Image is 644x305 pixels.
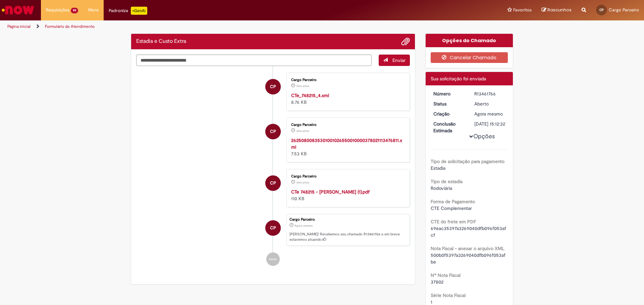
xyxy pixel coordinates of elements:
div: Cargo Parceiro [265,124,281,139]
div: Cargo Parceiro [291,174,403,178]
textarea: Digite sua mensagem aqui... [136,55,372,66]
span: Estadia [431,165,445,171]
span: 36m atrás [296,129,309,133]
span: CP [270,220,276,236]
img: ServiceNow [1,3,35,17]
div: 7.53 KB [291,137,403,157]
span: Favoritos [513,7,532,13]
span: 500b0f5397a3269040dfb096f053afbe [431,252,505,265]
div: 29/08/2025 11:12:28 [474,110,505,117]
b: Nota Fiscal - anexar o arquivo XML [431,245,504,251]
a: Formulário de Atendimento [45,24,95,29]
b: Série Nota Fiscal [431,292,466,298]
b: Nº Nota Fiscal [431,272,461,278]
span: Rodoviária [431,185,452,191]
ul: Histórico de tíquete [136,66,410,273]
span: 69eac35397a3269040dfb096f053afcf [431,225,506,238]
time: 29/08/2025 11:12:28 [294,224,313,228]
ul: Trilhas de página [5,20,424,33]
span: CP [270,79,276,95]
div: Padroniza [109,7,147,15]
p: +GenAi [131,7,147,15]
a: 26250800835301001026550010000378021113476811.xml [291,137,402,150]
span: CP [599,8,604,12]
a: Página inicial [7,24,31,29]
span: 36m atrás [296,180,309,184]
span: CP [270,175,276,191]
time: 29/08/2025 10:37:17 [296,84,309,88]
div: R13461766 [474,90,505,97]
b: Tipo de estadia [431,178,463,184]
b: Tipo de solicitação para pagamento [431,158,504,164]
span: 99 [71,8,78,13]
span: 35m atrás [296,84,309,88]
button: Enviar [379,55,410,66]
h2: Estadia e Custo Extra Histórico de tíquete [136,39,186,45]
span: CTE Complementar [431,205,472,211]
span: Cargo Parceiro [609,7,639,13]
time: 29/08/2025 11:12:28 [474,111,503,117]
time: 29/08/2025 10:36:29 [296,180,309,184]
a: Rascunhos [542,7,572,13]
li: Cargo Parceiro [136,214,410,246]
span: CP [270,124,276,140]
div: Cargo Parceiro [265,79,281,94]
div: [DATE] 15:12:32 [474,121,505,127]
span: 37802 [431,279,443,285]
span: Requisições [46,7,69,13]
p: [PERSON_NAME]! Recebemos seu chamado R13461766 e em breve estaremos atuando. [289,232,406,242]
a: CTe 748215 - [PERSON_NAME] (1).pdf [291,189,370,195]
b: CTE do frete em PDF [431,219,476,225]
div: Opções do Chamado [426,34,513,47]
b: Forma de Pagamento [431,199,475,205]
span: Rascunhos [547,7,572,13]
button: Cancelar Chamado [431,52,508,63]
div: Cargo Parceiro [291,123,403,127]
dt: Criação [428,110,470,117]
div: 8.76 KB [291,92,403,105]
div: Cargo Parceiro [291,78,403,82]
dt: Status [428,100,470,107]
span: 1 [431,299,432,305]
span: Enviar [392,57,406,63]
a: CTe_748215_4.xml [291,92,329,98]
div: 110 KB [291,188,403,202]
div: Cargo Parceiro [265,220,281,236]
div: Cargo Parceiro [289,218,406,222]
span: Agora mesmo [474,111,503,117]
button: Adicionar anexos [401,37,410,46]
time: 29/08/2025 10:36:56 [296,129,309,133]
dt: Conclusão Estimada [428,121,470,134]
div: Cargo Parceiro [265,175,281,191]
div: Aberto [474,100,505,107]
span: Agora mesmo [294,224,313,228]
dt: Número [428,90,470,97]
span: Sua solicitação foi enviada [431,76,486,82]
span: More [88,7,99,13]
